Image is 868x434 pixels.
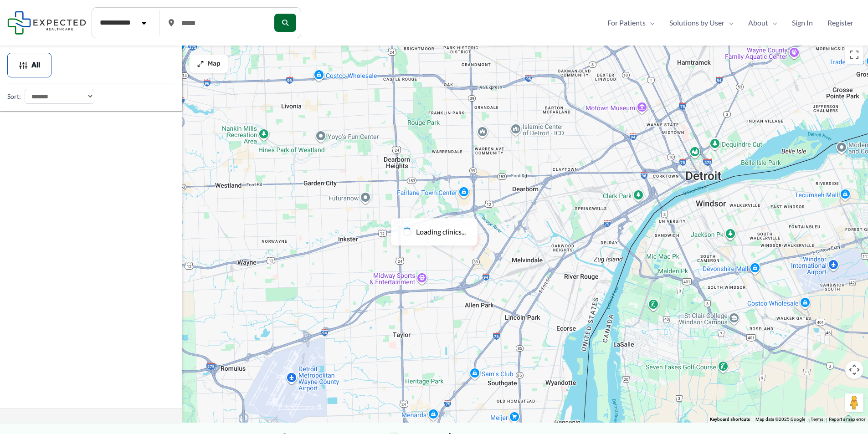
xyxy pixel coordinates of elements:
[190,55,228,73] button: Map
[7,91,21,102] label: Sort:
[845,361,863,379] button: Map camera controls
[7,11,86,34] img: Expected Healthcare Logo - side, dark font, small
[19,61,28,70] img: Filter
[197,60,204,67] img: Maximize
[208,60,221,68] span: Map
[31,62,40,68] span: All
[646,16,655,30] span: Menu Toggle
[416,225,466,239] span: Loading clinics...
[748,16,768,30] span: About
[829,417,865,422] a: Report a map error
[845,46,863,64] button: Toggle fullscreen view
[600,16,662,30] a: For PatientsMenu Toggle
[811,417,823,422] a: Terms (opens in new tab)
[7,53,51,77] button: All
[827,16,853,30] span: Register
[741,16,785,30] a: AboutMenu Toggle
[785,16,820,30] a: Sign In
[607,16,646,30] span: For Patients
[820,16,861,30] a: Register
[768,16,777,30] span: Menu Toggle
[710,416,750,423] button: Keyboard shortcuts
[724,16,734,30] span: Menu Toggle
[845,393,863,412] button: Drag Pegman onto the map to open Street View
[662,16,741,30] a: Solutions by UserMenu Toggle
[792,16,813,30] span: Sign In
[755,417,805,422] span: Map data ©2025 Google
[669,16,724,30] span: Solutions by User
